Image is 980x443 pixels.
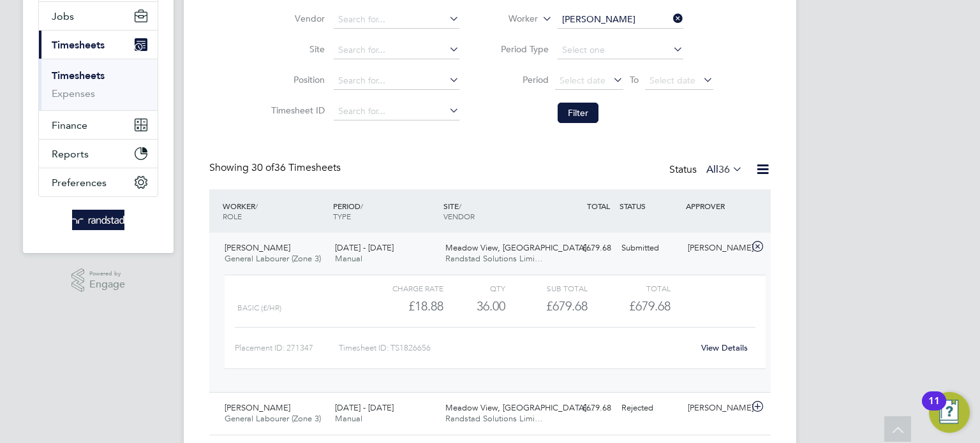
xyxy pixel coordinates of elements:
input: Search for... [334,11,459,29]
div: Placement ID: 271347 [235,338,339,358]
label: Period [491,74,549,85]
button: Reports [39,140,158,168]
span: [PERSON_NAME] [225,242,290,253]
label: All [706,163,743,176]
button: Preferences [39,168,158,196]
span: ROLE [223,211,242,221]
div: SITE [440,194,551,228]
span: [DATE] - [DATE] [335,402,394,413]
span: To [626,71,642,88]
input: Search for... [334,41,459,59]
button: Open Resource Center, 11 new notifications [929,392,970,433]
div: Charge rate [361,280,443,296]
span: Meadow View, [GEOGRAPHIC_DATA]… [445,402,595,413]
span: Finance [52,119,87,131]
span: Manual [335,413,362,424]
div: £679.68 [505,296,588,317]
div: WORKER [219,194,330,228]
div: Total [588,280,670,296]
button: Timesheets [39,31,158,59]
span: / [459,201,461,211]
span: Select date [560,75,605,86]
label: Vendor [267,13,325,24]
span: Manual [335,253,362,264]
div: Submitted [616,238,683,259]
input: Search for... [558,11,683,29]
span: Timesheets [52,39,105,51]
span: 36 Timesheets [251,161,341,174]
span: Basic (£/HR) [237,303,281,312]
div: PERIOD [330,194,440,228]
div: 11 [928,401,940,418]
div: £679.68 [550,238,616,259]
span: £679.68 [629,298,671,314]
div: £18.88 [361,296,443,317]
span: Preferences [52,177,107,189]
span: Jobs [52,10,74,22]
label: Worker [480,13,538,25]
div: APPROVER [683,194,749,217]
label: Period Type [491,43,549,55]
span: Randstad Solutions Limi… [445,413,543,424]
div: [PERSON_NAME] [683,238,749,259]
span: General Labourer (Zone 3) [225,253,321,264]
span: TYPE [333,211,351,221]
button: Filter [558,103,598,123]
div: Showing [209,161,343,175]
div: Rejected [616,398,683,419]
span: Randstad Solutions Limi… [445,253,543,264]
div: QTY [443,280,505,296]
div: Timesheet ID: TS1826656 [339,338,693,358]
div: Sub Total [505,280,588,296]
a: View Details [701,342,748,353]
span: 36 [718,163,730,176]
div: STATUS [616,194,683,217]
label: Site [267,43,325,55]
span: TOTAL [587,201,610,211]
span: General Labourer (Zone 3) [225,413,321,424]
a: Powered byEngage [71,268,126,293]
span: [DATE] - [DATE] [335,242,394,253]
a: Timesheets [52,69,105,82]
button: Finance [39,111,158,139]
span: VENDOR [443,211,475,221]
span: [PERSON_NAME] [225,402,290,413]
label: Timesheet ID [267,105,325,116]
span: Powered by [89,268,125,279]
span: Select date [650,75,695,86]
div: Timesheets [39,59,158,110]
span: / [360,201,363,211]
span: 30 of [251,161,274,174]
span: Reports [52,148,89,160]
div: £679.68 [550,398,616,419]
div: Status [669,161,745,179]
input: Select one [558,41,683,59]
span: / [255,201,258,211]
input: Search for... [334,72,459,90]
a: Go to home page [38,210,158,230]
a: Expenses [52,87,95,99]
span: Meadow View, [GEOGRAPHIC_DATA]… [445,242,595,253]
input: Search for... [334,103,459,120]
div: [PERSON_NAME] [683,398,749,419]
img: randstad-logo-retina.png [72,210,125,230]
div: 36.00 [443,296,505,317]
button: Jobs [39,2,158,30]
span: Engage [89,279,125,290]
label: Position [267,74,325,85]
